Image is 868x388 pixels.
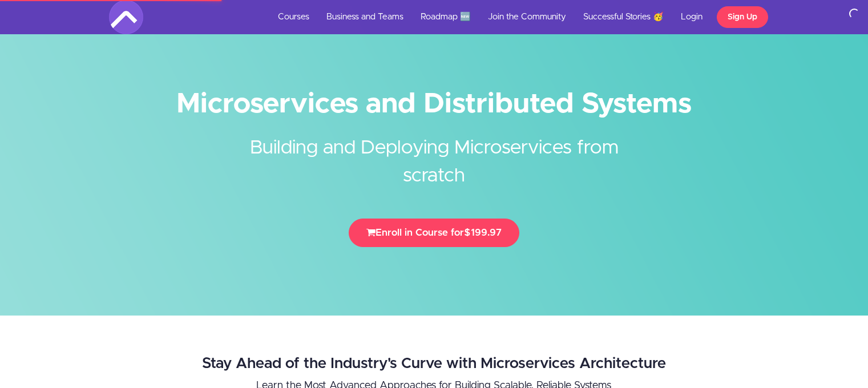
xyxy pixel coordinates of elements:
button: Enroll in Course for$199.97 [349,219,519,247]
h1: Microservices and Distributed Systems [109,91,760,117]
h2: Stay Ahead of the Industry's Curve with Microservices Architecture [147,355,720,372]
h2: Building and Deploying Microservices from scratch [220,117,648,190]
a: Sign Up [717,6,768,28]
span: $199.97 [464,228,502,237]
